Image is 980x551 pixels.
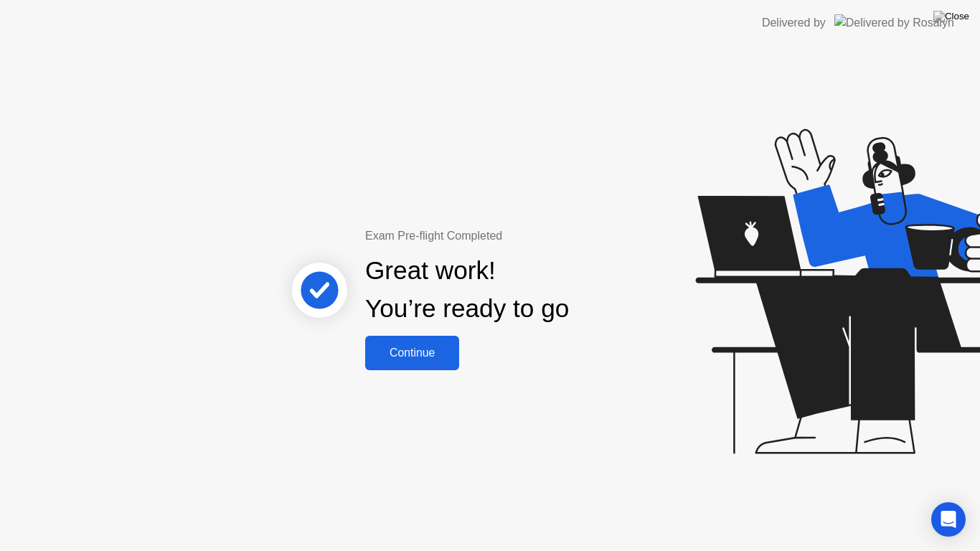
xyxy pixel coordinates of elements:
[762,14,826,32] div: Delivered by
[365,227,661,245] div: Exam Pre-flight Completed
[365,336,459,370] button: Continue
[933,11,969,22] img: Close
[365,252,569,328] div: Great work! You’re ready to go
[834,14,954,31] img: Delivered by Rosalyn
[369,347,455,359] div: Continue
[931,502,966,537] div: Open Intercom Messenger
